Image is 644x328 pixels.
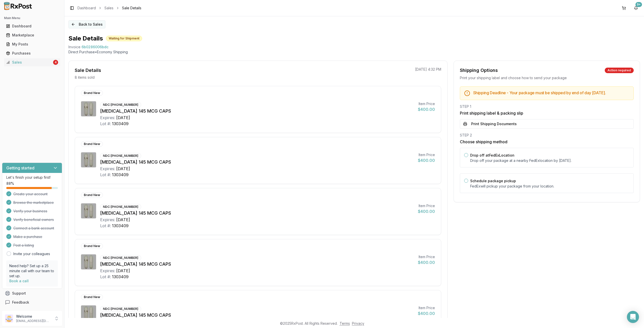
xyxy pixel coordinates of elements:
[100,102,141,108] div: NDC: [PHONE_NUMBER]
[100,274,111,280] div: Lot #:
[81,152,96,167] img: Linzess 145 MCG CAPS
[605,68,634,73] div: Action required
[470,179,516,183] label: Schedule package pickup
[470,158,629,163] p: Drop off your package at a nearby FedEx location by [DATE] .
[13,209,47,214] span: Verify your business
[100,217,115,223] div: Expires:
[75,67,101,74] div: Sale Details
[77,6,141,11] nav: breadcrumb
[81,203,96,218] img: Linzess 145 MCG CAPS
[100,159,414,166] div: [MEDICAL_DATA] 145 MCG CAPS
[6,33,58,38] div: Marketplace
[6,60,52,65] div: Sales
[13,226,54,231] span: Connect a bank account
[100,121,111,127] div: Lot #:
[473,91,629,95] h5: Shipping Deadline - Your package must be shipped by end of day [DATE] .
[81,305,96,320] img: Linzess 145 MCG CAPS
[53,60,58,65] div: 4
[418,254,435,259] div: Item Price
[68,34,103,42] h1: Sale Details
[100,255,141,261] div: NDC: [PHONE_NUMBER]
[68,20,105,28] a: Back to Sales
[9,279,29,283] a: Book a call
[2,31,62,39] button: Marketplace
[13,192,48,197] span: Create your account
[104,6,113,11] a: Sales
[112,172,129,178] div: 1303409
[4,58,60,67] a: Sales4
[418,101,435,106] div: Item Price
[13,217,54,222] span: Verify beneficial owners
[81,141,103,147] div: Brand New
[4,16,60,20] h2: Main Menu
[470,153,514,157] label: Drop off at FedEx Location
[68,44,80,50] div: Invoice
[2,40,62,48] button: My Posts
[112,274,129,280] div: 1303409
[460,119,634,129] button: Print Shipping Documents
[100,210,414,217] div: [MEDICAL_DATA] 145 MCG CAPS
[81,243,103,249] div: Brand New
[340,321,350,325] a: Terms
[100,115,115,121] div: Expires:
[6,165,34,171] h3: Getting started
[112,223,129,229] div: 1303409
[100,223,111,229] div: Lot #:
[100,172,111,178] div: Lot #:
[81,101,96,116] img: Linzess 145 MCG CAPS
[6,42,58,47] div: My Posts
[4,40,60,49] a: My Posts
[13,251,50,256] a: Invite your colleagues
[81,254,96,269] img: Linzess 145 MCG CAPS
[100,306,141,312] div: NDC: [PHONE_NUMBER]
[100,261,414,268] div: [MEDICAL_DATA] 145 MCG CAPS
[9,263,55,278] p: Need help? Set up a 25 minute call with our team to set up.
[635,2,642,7] div: 9+
[16,314,51,319] p: Welcome
[418,305,435,310] div: Item Price
[116,268,130,274] div: [DATE]
[77,6,96,11] a: Dashboard
[12,300,29,305] span: Feedback
[460,110,634,116] h3: Print shipping label & packing slip
[112,121,129,127] div: 1303409
[116,217,130,223] div: [DATE]
[2,22,62,30] button: Dashboard
[106,36,142,41] div: Waiting for Shipment
[4,22,60,31] a: Dashboard
[418,152,435,157] div: Item Price
[460,133,634,138] div: STEP 2
[100,312,414,319] div: [MEDICAL_DATA] 145 MCG CAPS
[460,75,634,80] div: Print your shipping label and choose how to send your package
[13,243,34,248] span: Post a listing
[415,67,441,72] p: [DATE] 4:32 PM
[632,4,640,12] button: 9+
[81,90,103,96] div: Brand New
[100,268,115,274] div: Expires:
[81,192,103,198] div: Brand New
[6,24,58,29] div: Dashboard
[460,139,634,145] h3: Choose shipping method
[13,200,54,205] span: Browse the marketplace
[460,104,634,109] div: STEP 1
[2,289,62,298] button: Support
[418,310,435,316] div: $400.00
[4,31,60,40] a: Marketplace
[418,157,435,163] div: $400.00
[81,294,103,300] div: Brand New
[2,2,34,10] img: RxPost Logo
[16,319,51,323] p: [EMAIL_ADDRESS][DOMAIN_NAME]
[352,321,364,325] a: Privacy
[6,181,14,186] span: 88 %
[75,75,95,80] p: 8 items sold
[418,203,435,208] div: Item Price
[2,49,62,57] button: Purchases
[100,108,414,115] div: [MEDICAL_DATA] 145 MCG CAPS
[68,50,640,55] p: Direct Purchase • Economy Shipping
[13,234,42,239] span: Make a purchase
[100,166,115,172] div: Expires:
[418,106,435,112] div: $400.00
[470,184,629,189] p: FedEx will pickup your package from your location.
[418,208,435,214] div: $400.00
[116,166,130,172] div: [DATE]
